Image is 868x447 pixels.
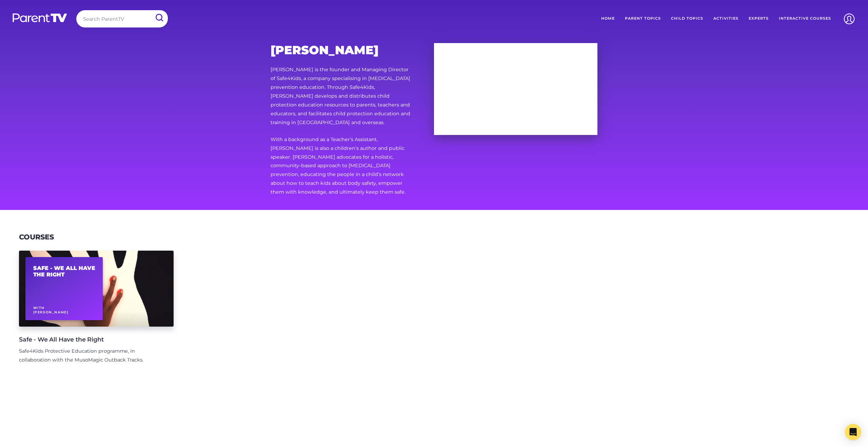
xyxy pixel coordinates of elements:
[33,265,95,278] h2: Safe - We All Have the Right
[19,251,174,411] a: Safe - We All Have the Right With[PERSON_NAME] Safe - We All Have the Right Safe4Kids Protective ...
[271,135,412,197] p: With a background as a Teacher’s Assistant, [PERSON_NAME] is also a children’s author and public ...
[620,10,666,27] a: Parent Topics
[271,65,412,127] p: [PERSON_NAME] is the founder and Managing Director of Safe4Kids, a company specialising in [MEDIC...
[33,310,68,314] span: [PERSON_NAME]
[845,424,861,440] div: Open Intercom Messenger
[271,43,412,57] h2: [PERSON_NAME]
[19,233,54,241] h3: Courses
[19,347,163,365] div: Safe4Kids Protective Education programme, in collaboration with the MusoMagic Outback Tracks.
[841,10,858,27] img: Account
[744,10,774,27] a: Experts
[150,10,168,25] input: Submit
[774,10,836,27] a: Interactive Courses
[596,10,620,27] a: Home
[19,335,163,344] h4: Safe - We All Have the Right
[708,10,744,27] a: Activities
[12,13,68,23] img: parenttv-logo-white.4c85aaf.svg
[76,10,168,27] input: Search ParentTV
[33,306,45,310] span: With
[666,10,708,27] a: Child Topics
